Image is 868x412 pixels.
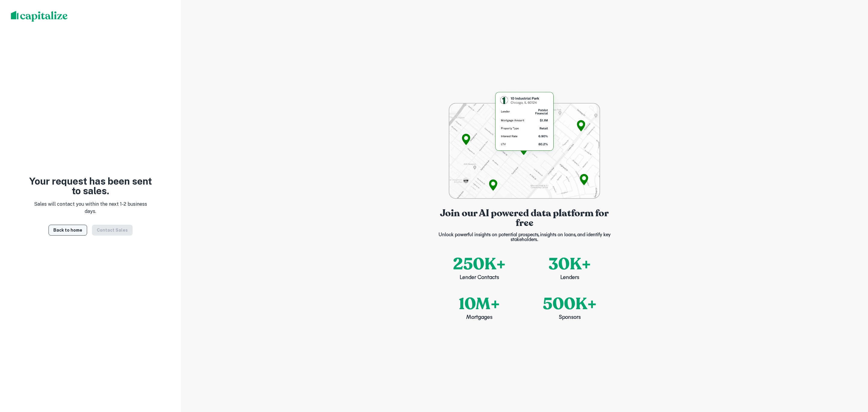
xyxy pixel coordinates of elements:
p: Join our AI powered data platform for free [434,208,615,228]
p: Unlock powerful insights on potential prospects, insights on loans, and identify key stakeholders. [434,233,615,242]
p: Lender Contacts [460,274,499,282]
p: Mortgages [466,314,492,322]
iframe: Chat Widget [838,364,868,393]
p: Sales will contact you within the next 1-2 business days. [29,201,152,215]
p: Lenders [560,274,579,282]
a: Back to home [49,225,87,236]
p: 500K+ [543,292,597,316]
p: 30K+ [549,252,591,276]
p: Your request has been sent to sales. [29,176,152,196]
p: 10M+ [459,292,500,316]
p: 250K+ [453,252,506,276]
p: Sponsors [559,314,581,322]
img: capitalize-logo.png [11,11,68,22]
img: login-bg [449,90,600,199]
